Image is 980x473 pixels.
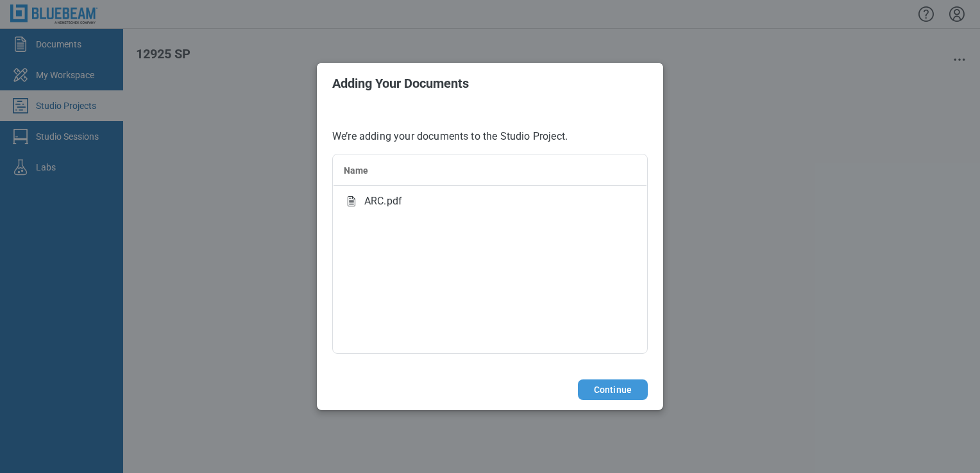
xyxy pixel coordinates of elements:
p: We’re adding your documents to the Studio Project. [332,129,648,144]
table: bb-data-table [333,154,647,217]
span: ARC.pdf [364,194,402,209]
h2: Adding Your Documents [332,76,648,90]
button: Continue [578,379,648,400]
div: Name [344,164,636,177]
